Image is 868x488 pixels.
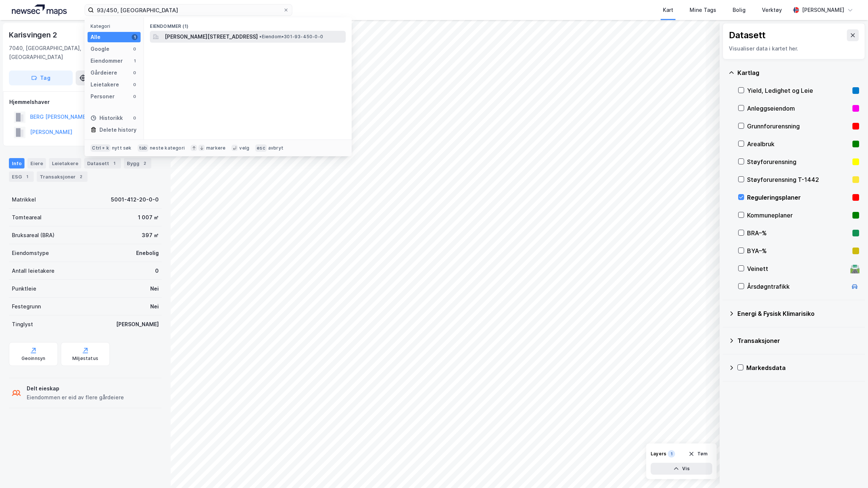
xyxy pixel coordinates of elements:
div: Veinett [747,264,847,273]
div: Hjemmelshaver [9,98,161,107]
div: Støyforurensning T-1442 [747,175,849,184]
div: 1 [23,173,31,180]
div: Arealbruk [747,140,849,148]
div: Reguleringsplaner [747,193,849,202]
div: Matrikkel [12,195,36,204]
div: Leietakere [91,80,119,89]
div: Miljøstatus [72,356,98,361]
div: Kontrollprogram for chat [831,452,868,488]
div: Gårdeiere [91,68,117,77]
div: 1 [668,450,675,458]
img: logo.a4113a55bc3d86da70a041830d287a7e.svg [12,4,67,16]
div: 397 ㎡ [142,231,159,240]
div: Enebolig [136,249,159,258]
div: 0 [132,115,138,121]
div: Tomteareal [12,213,42,222]
div: [PERSON_NAME] [116,320,159,329]
span: [PERSON_NAME][STREET_ADDRESS] [165,32,258,41]
div: Bolig [733,6,746,14]
div: 0 [132,94,138,99]
div: Kartlag [737,68,859,77]
div: 1 [132,34,138,40]
div: 0 [155,266,159,275]
div: Eiere [27,158,46,168]
div: 0 [132,46,138,52]
div: Markedsdata [746,363,859,372]
div: Eiendommer [91,56,123,65]
div: Kart [663,6,673,14]
div: Ctrl + k [91,144,111,152]
div: Delt eieskap [27,384,124,393]
div: 🛣️ [850,264,860,274]
div: Historikk [91,114,123,122]
div: Leietakere [49,158,81,168]
div: 1 [132,58,138,64]
div: Nei [150,302,159,311]
div: 7040, [GEOGRAPHIC_DATA], [GEOGRAPHIC_DATA] [9,44,105,62]
div: 0 [132,70,138,76]
div: Alle [91,33,101,42]
button: Tag [9,71,73,85]
div: Eiendommen er eid av flere gårdeiere [27,393,124,402]
div: neste kategori [150,145,185,151]
div: Eiendommer (1) [144,17,352,31]
div: esc [255,144,267,152]
div: Bruksareal (BRA) [12,231,55,240]
div: Energi & Fysisk Klimarisiko [737,309,859,318]
div: Nei [150,284,159,293]
div: Transaksjoner [737,336,859,345]
div: markere [206,145,226,151]
div: Layers [651,451,666,457]
div: Personer [91,92,115,101]
div: BYA–% [747,246,849,255]
div: Tinglyst [12,320,33,329]
div: 1 [111,160,118,167]
div: BRA–% [747,229,849,238]
div: Anleggseiendom [747,104,849,113]
div: tab [138,144,149,152]
div: 1 007 ㎡ [138,213,159,222]
div: [PERSON_NAME] [802,6,844,14]
div: nytt søk [112,145,132,151]
div: ESG [9,171,34,182]
span: • [259,34,262,39]
div: Punktleie [12,284,36,293]
div: Festegrunn [12,302,41,311]
span: Eiendom • 301-93-450-0-0 [259,34,323,40]
div: Info [9,158,24,168]
div: Visualiser data i kartet her. [729,44,859,53]
div: Verktøy [762,6,782,14]
div: Kommuneplaner [747,211,849,220]
div: Antall leietakere [12,266,55,275]
div: Årsdøgntrafikk [747,282,847,291]
div: Yield, Ledighet og Leie [747,86,849,95]
div: Grunnforurensning [747,122,849,131]
div: Google [91,45,109,53]
div: Kategori [91,23,141,29]
div: Støyforurensning [747,157,849,166]
button: Vis [651,463,712,475]
div: 5001-412-20-0-0 [111,195,159,204]
div: avbryt [268,145,283,151]
div: velg [239,145,249,151]
button: Tøm [684,448,712,460]
div: Datasett [729,29,766,41]
div: Bygg [124,158,151,168]
div: Eiendomstype [12,249,49,258]
div: Delete history [99,125,137,134]
div: Karisvingen 2 [9,29,58,41]
div: Geoinnsyn [22,356,46,361]
div: Transaksjoner [37,171,88,182]
iframe: Chat Widget [831,452,868,488]
div: 0 [132,82,138,88]
input: Søk på adresse, matrikkel, gårdeiere, leietakere eller personer [94,4,283,16]
div: 2 [77,173,85,180]
div: Mine Tags [690,6,716,14]
div: 2 [141,160,148,167]
div: Datasett [84,158,121,168]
